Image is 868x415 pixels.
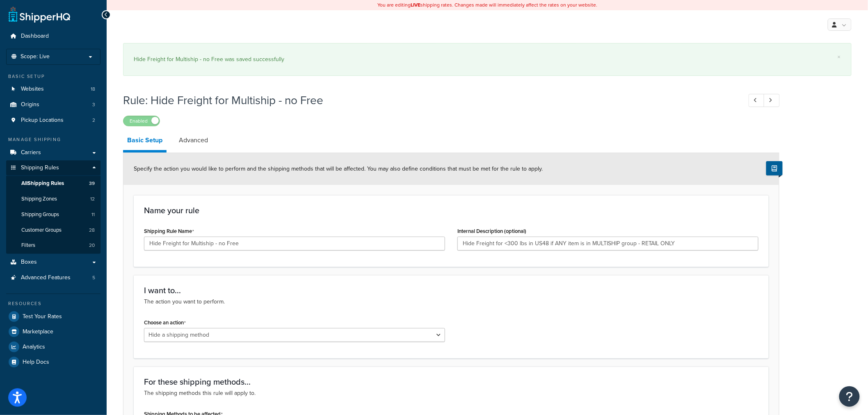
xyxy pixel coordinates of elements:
[411,1,420,9] b: LIVE
[6,270,101,285] li: Advanced Features
[6,309,101,324] a: Test Your Rates
[6,324,101,339] a: Marketplace
[6,176,101,191] a: AllShipping Rules39
[6,238,101,253] a: Filters20
[21,149,41,156] span: Carriers
[89,242,95,249] span: 20
[839,386,860,407] button: Open Resource Center
[144,389,758,398] p: The shipping methods this rule will apply to.
[21,227,62,234] span: Customer Groups
[21,196,57,203] span: Shipping Zones
[134,54,841,65] div: Hide Freight for Multiship - no Free was saved successfully
[123,92,733,108] h1: Rule: Hide Freight for Multiship - no Free
[6,238,101,253] li: Filters
[749,94,765,107] a: Previous Record
[92,117,95,124] span: 2
[21,53,50,60] span: Scope: Live
[21,33,49,40] span: Dashboard
[175,130,212,150] a: Advanced
[6,255,101,270] a: Boxes
[6,192,101,207] a: Shipping Zones12
[144,377,758,386] h3: For these shipping methods...
[6,97,101,112] a: Origins3
[21,180,64,187] span: All Shipping Rules
[6,160,101,254] li: Shipping Rules
[6,29,101,44] a: Dashboard
[91,86,95,93] span: 18
[6,223,101,238] li: Customer Groups
[457,228,526,234] label: Internal Description (optional)
[23,328,53,335] span: Marketplace
[91,211,95,218] span: 11
[144,319,186,326] label: Choose an action
[21,164,59,171] span: Shipping Rules
[6,113,101,128] li: Pickup Locations
[6,113,101,128] a: Pickup Locations2
[23,344,45,351] span: Analytics
[6,136,101,143] div: Manage Shipping
[144,228,194,235] label: Shipping Rule Name
[144,297,758,306] p: The action you want to perform.
[134,164,543,173] span: Specify the action you would like to perform and the shipping methods that will be affected. You ...
[21,274,71,281] span: Advanced Features
[764,94,780,107] a: Next Record
[21,117,64,124] span: Pickup Locations
[21,86,44,93] span: Websites
[123,130,167,153] a: Basic Setup
[6,73,101,80] div: Basic Setup
[144,206,758,215] h3: Name your rule
[6,355,101,369] a: Help Docs
[23,313,62,320] span: Test Your Rates
[6,207,101,222] li: Shipping Groups
[6,340,101,354] a: Analytics
[838,54,841,60] a: ×
[21,242,35,249] span: Filters
[6,82,101,97] li: Websites
[6,192,101,207] li: Shipping Zones
[6,207,101,222] a: Shipping Groups11
[90,196,95,203] span: 12
[92,274,95,281] span: 5
[23,359,49,366] span: Help Docs
[6,82,101,97] a: Websites18
[21,211,59,218] span: Shipping Groups
[89,180,95,187] span: 39
[6,97,101,112] li: Origins
[21,101,39,108] span: Origins
[144,286,758,295] h3: I want to...
[6,270,101,285] a: Advanced Features5
[89,227,95,234] span: 28
[6,223,101,238] a: Customer Groups28
[92,101,95,108] span: 3
[21,259,37,266] span: Boxes
[6,160,101,176] a: Shipping Rules
[6,300,101,307] div: Resources
[6,145,101,160] a: Carriers
[766,161,783,176] button: Show Help Docs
